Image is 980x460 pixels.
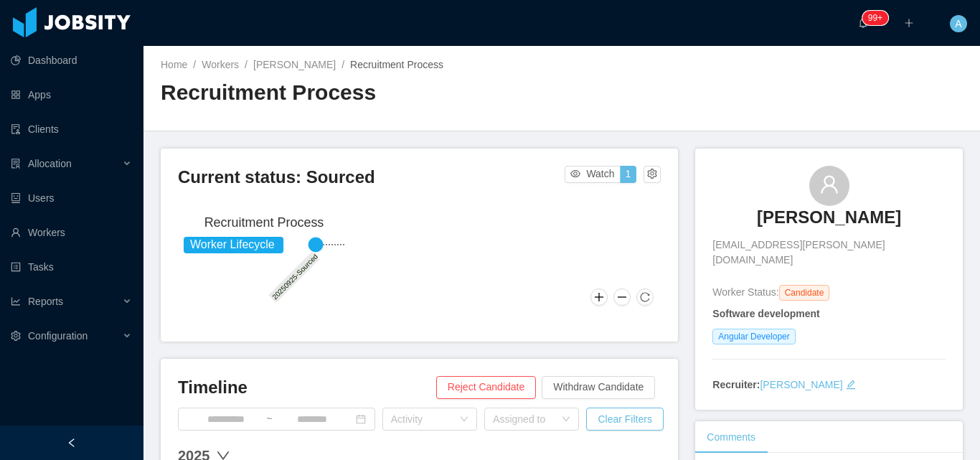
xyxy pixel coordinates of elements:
button: Clear Filters [586,408,663,431]
span: / [341,59,344,70]
a: icon: robotUsers [11,184,132,212]
span: / [245,59,248,70]
h2: Recruitment Process [161,78,562,108]
sup: 158 [862,11,888,25]
button: Withdraw Candidate [542,376,655,399]
h3: Timeline [178,376,436,399]
span: / [193,59,196,70]
i: icon: bell [858,18,868,28]
span: Worker Status: [712,286,778,298]
i: icon: down [460,415,468,425]
a: [PERSON_NAME] [253,59,336,70]
a: icon: appstoreApps [11,80,132,109]
i: icon: user [819,174,839,194]
div: Activity [391,412,453,426]
div: Comments [695,421,767,454]
h3: Current status: Sourced [178,166,565,189]
i: icon: calendar [356,414,366,424]
i: icon: plus [904,18,914,28]
button: Reject Candidate [436,376,536,399]
button: Reset Zoom [636,288,654,306]
strong: Recruiter: [712,379,760,390]
i: icon: down [562,415,570,425]
a: icon: pie-chartDashboard [11,46,132,75]
a: [PERSON_NAME] [757,206,901,238]
button: icon: setting [644,166,661,183]
span: Configuration [28,330,88,342]
text: 20250925-Sourced [271,253,320,301]
tspan: Worker Lifecycle [190,238,275,250]
strong: Software development [712,308,819,319]
span: A [955,15,961,32]
a: Home [161,59,187,70]
a: Workers [202,59,239,70]
i: icon: solution [11,159,21,169]
h3: [PERSON_NAME] [757,206,901,229]
span: Allocation [28,158,72,169]
text: Recruitment Process [204,215,324,230]
span: [EMAIL_ADDRESS][PERSON_NAME][DOMAIN_NAME] [712,238,946,268]
span: Candidate [779,285,830,301]
i: icon: line-chart [11,296,21,306]
i: icon: edit [846,380,856,390]
div: Assigned to [493,412,555,426]
a: [PERSON_NAME] [760,379,842,390]
a: icon: profileTasks [11,253,132,281]
span: Recruitment Process [350,59,443,70]
span: Angular Developer [712,329,795,344]
button: Zoom Out [613,288,631,306]
button: Zoom In [590,288,608,306]
span: Reports [28,296,63,307]
button: 1 [620,166,637,183]
button: icon: eyeWatch [565,166,620,183]
a: icon: userWorkers [11,218,132,247]
i: icon: setting [11,331,21,341]
a: icon: auditClients [11,115,132,144]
